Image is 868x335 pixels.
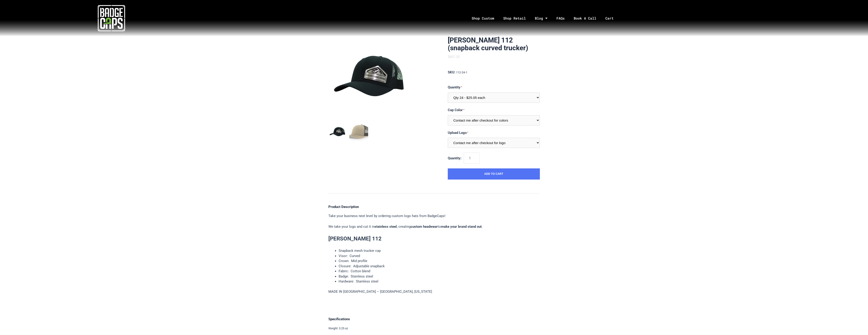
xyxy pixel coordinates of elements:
[441,225,482,229] strong: make your brand stand out
[328,224,540,229] p: We take your logo and cut it in , creating to .
[328,289,540,294] p: MADE IN [GEOGRAPHIC_DATA] – [GEOGRAPHIC_DATA], [US_STATE]
[339,258,540,264] li: Crown: Mid profile
[98,5,125,32] img: badgecaps white logo with green acccent
[339,264,540,269] li: Closure: Adjustable snapback
[448,85,540,90] label: Quantity
[467,6,499,30] a: Shop Custom
[448,70,455,74] span: SKU:
[328,317,540,321] h4: Specifications
[530,6,552,30] a: Blog
[328,205,540,209] h4: Product Description
[375,225,397,229] strong: stainless steel
[569,6,601,30] a: Book A Call
[223,6,868,30] nav: Menu
[339,248,540,253] li: Snapback mesh trucker cap
[448,156,461,160] span: Quantity:
[411,225,438,229] strong: custom headwear
[456,71,467,74] span: 112-24-1
[328,36,413,120] img: BadgeCaps - Richardson 112
[448,36,540,52] h1: [PERSON_NAME] 112 (snapback curved trucker)
[349,123,368,142] button: mark as featured image
[328,235,382,242] strong: [PERSON_NAME] 112
[601,6,624,30] a: Cart
[448,168,540,180] button: Add to Cart
[339,253,540,259] li: Visor: Curved
[328,123,347,142] button: mark as featured image
[448,55,460,59] span: $601.20
[328,213,540,219] p: Take your business next level by ordering custom logo hats from BadgeCaps!
[499,6,530,30] a: Shop Retail
[339,279,540,284] li: Hardware: Stainless steel
[339,274,540,279] li: Badge: Stainless steel
[552,6,569,30] a: FAQs
[328,327,338,330] span: Weight:
[339,269,540,274] li: Fabric: Cotton blend
[328,123,347,142] img: BadgeCaps - Richardson 112
[448,130,540,136] label: Upload Logo
[339,327,348,330] span: 3.25 oz
[448,107,540,113] label: Cap Color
